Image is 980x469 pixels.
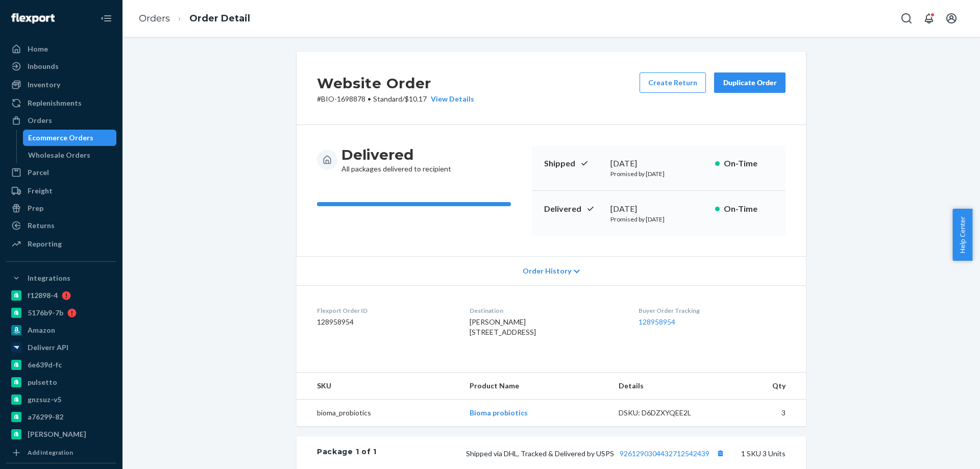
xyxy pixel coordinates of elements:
h3: Delivered [341,145,451,164]
a: Wholesale Orders [23,147,117,163]
div: 1 SKU 3 Units [377,447,786,460]
a: Parcel [6,164,116,181]
a: Bioma probiotics [470,408,528,417]
a: pulsetto [6,374,116,390]
div: Ecommerce Orders [28,133,93,143]
a: Inbounds [6,58,116,75]
div: Duplicate Order [723,78,777,88]
div: Reporting [28,239,62,249]
div: Package 1 of 1 [317,447,377,460]
th: SKU [297,373,461,400]
div: Parcel [28,167,49,178]
p: Promised by [DATE] [610,215,707,224]
a: Orders [6,112,116,129]
button: Copy tracking number [714,447,727,460]
a: Amazon [6,322,116,338]
button: Close Navigation [96,8,116,29]
button: Integrations [6,270,116,286]
button: Open Search Box [896,8,917,29]
div: Integrations [28,273,70,283]
div: Returns [28,220,55,231]
td: bioma_probiotics [297,400,461,427]
div: Freight [28,186,53,196]
span: Order History [523,266,571,276]
p: Delivered [544,203,602,215]
p: On-Time [724,158,773,169]
ol: breadcrumbs [131,4,258,34]
p: Promised by [DATE] [610,169,707,178]
div: Home [28,44,48,54]
div: Replenishments [28,98,82,108]
span: • [367,94,371,103]
a: 5176b9-7b [6,305,116,321]
a: f12898-4 [6,287,116,304]
span: [PERSON_NAME] [STREET_ADDRESS] [470,317,536,336]
div: [DATE] [610,203,707,215]
div: f12898-4 [28,290,58,301]
div: All packages delivered to recipient [341,145,451,174]
div: Inventory [28,80,60,90]
a: Home [6,41,116,57]
button: Create Return [640,72,706,93]
div: Orders [28,115,52,126]
div: Inbounds [28,61,59,71]
a: Ecommerce Orders [23,130,117,146]
th: Details [610,373,723,400]
div: Add Integration [28,448,73,457]
p: Shipped [544,158,602,169]
div: 6e639d-fc [28,360,62,370]
a: Deliverr API [6,339,116,356]
span: Standard [373,94,402,103]
th: Product Name [461,373,610,400]
a: Inventory [6,77,116,93]
span: Shipped via DHL, Tracked & Delivered by USPS [466,449,727,458]
a: 6e639d-fc [6,357,116,373]
div: Wholesale Orders [28,150,90,160]
div: [PERSON_NAME] [28,429,86,439]
p: On-Time [724,203,773,215]
p: # BIO-1698878 / $10.17 [317,94,474,104]
div: [DATE] [610,158,707,169]
dt: Buyer Order Tracking [639,306,786,315]
td: 3 [722,400,806,427]
a: Replenishments [6,95,116,111]
a: Order Detail [189,13,250,24]
a: Freight [6,183,116,199]
a: 9261290304432712542439 [620,449,709,458]
a: [PERSON_NAME] [6,426,116,442]
a: Reporting [6,236,116,252]
a: 128958954 [639,317,675,326]
dd: 128958954 [317,317,453,327]
button: Open notifications [919,8,939,29]
div: Deliverr API [28,342,68,353]
div: 5176b9-7b [28,308,63,318]
a: Prep [6,200,116,216]
h2: Website Order [317,72,474,94]
button: Help Center [952,209,972,261]
div: DSKU: D6DZXYQEE2L [619,408,715,418]
button: View Details [427,94,474,104]
th: Qty [722,373,806,400]
dt: Flexport Order ID [317,306,453,315]
a: gnzsuz-v5 [6,391,116,408]
div: pulsetto [28,377,57,387]
button: Open account menu [941,8,962,29]
a: Add Integration [6,447,116,459]
dt: Destination [470,306,622,315]
div: a76299-82 [28,412,63,422]
a: Orders [139,13,170,24]
a: a76299-82 [6,409,116,425]
div: Amazon [28,325,55,335]
button: Duplicate Order [714,72,786,93]
a: Returns [6,217,116,234]
div: gnzsuz-v5 [28,394,61,405]
div: Prep [28,203,43,213]
img: Flexport logo [11,13,55,23]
